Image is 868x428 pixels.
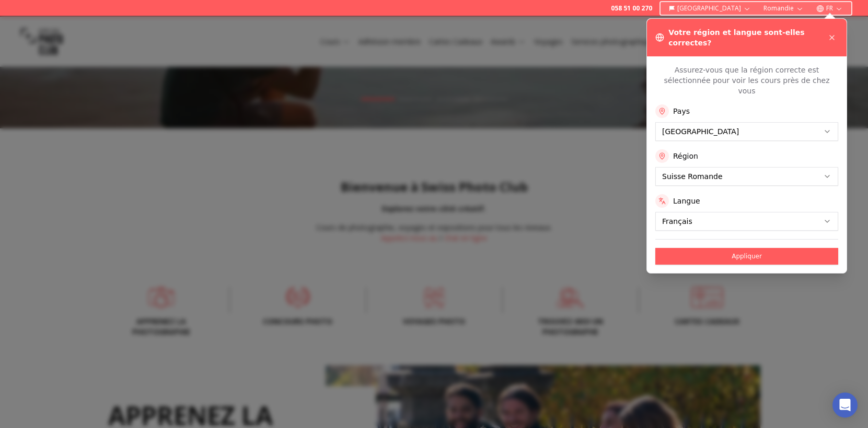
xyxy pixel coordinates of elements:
[673,151,698,161] label: Région
[812,2,847,15] button: FR
[665,2,755,15] button: [GEOGRAPHIC_DATA]
[655,65,838,96] p: Assurez-vous que la région correcte est sélectionnée pour voir les cours près de chez vous
[611,4,652,13] a: 058 51 00 270
[673,196,700,206] label: Langue
[759,2,808,15] button: Romandie
[673,106,690,116] label: Pays
[668,27,826,48] h3: Votre région et langue sont-elles correctes?
[655,248,838,265] button: Appliquer
[832,393,858,418] div: Open Intercom Messenger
